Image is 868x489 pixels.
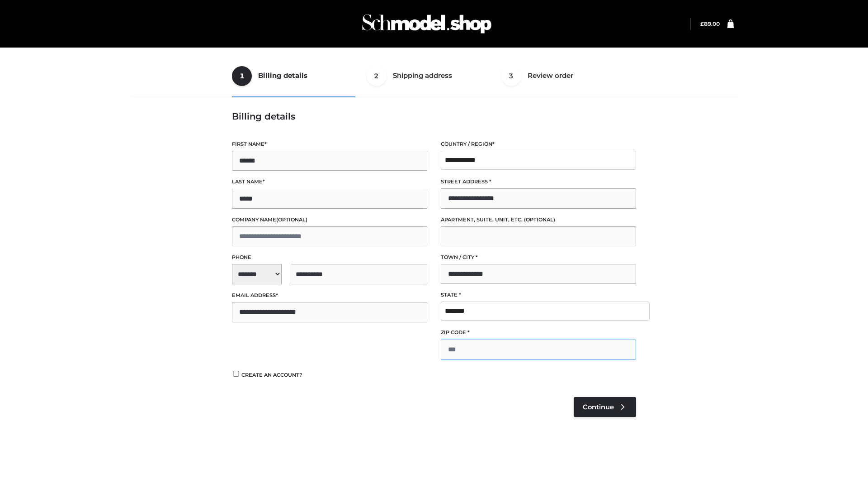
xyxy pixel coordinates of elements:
label: Town / City [441,253,636,262]
label: Last name [232,177,427,186]
span: £ [700,20,704,27]
input: Create an account? [232,371,240,377]
label: State [441,291,636,299]
bdi: 89.00 [700,20,720,27]
a: £89.00 [700,20,720,27]
a: Continue [574,397,636,417]
label: Phone [232,253,427,262]
label: Company name [232,216,427,224]
label: Apartment, suite, unit, etc. [441,216,636,224]
span: Create an account? [241,372,302,378]
label: ZIP Code [441,328,636,337]
label: Country / Region [441,140,636,149]
h3: Billing details [232,111,636,122]
span: (optional) [276,216,307,223]
label: Street address [441,177,636,186]
label: Email address [232,291,427,300]
label: First name [232,140,427,149]
img: Schmodel Admin 964 [359,6,495,42]
span: (optional) [524,216,555,223]
span: Continue [583,403,614,411]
